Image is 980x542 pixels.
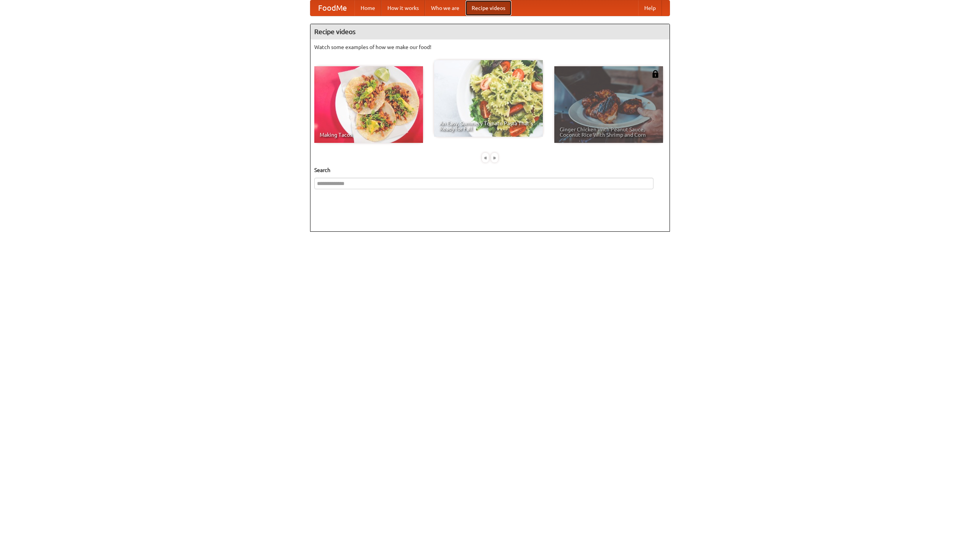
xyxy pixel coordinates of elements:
a: Who we are [425,0,465,16]
span: Making Tacos [320,132,418,138]
a: An Easy, Summery Tomato Pasta That's Ready for Fall [434,60,543,137]
h4: Recipe videos [310,24,670,39]
a: Recipe videos [465,0,511,16]
div: » [491,153,498,162]
span: An Easy, Summery Tomato Pasta That's Ready for Fall [439,121,537,131]
a: How it works [381,0,425,16]
a: Home [354,0,381,16]
a: Help [638,0,662,16]
div: « [482,153,489,162]
a: FoodMe [310,0,354,16]
img: 483408.png [652,70,659,78]
p: Watch some examples of how we make our food! [314,43,666,51]
a: Making Tacos [314,66,423,143]
h5: Search [314,166,666,174]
